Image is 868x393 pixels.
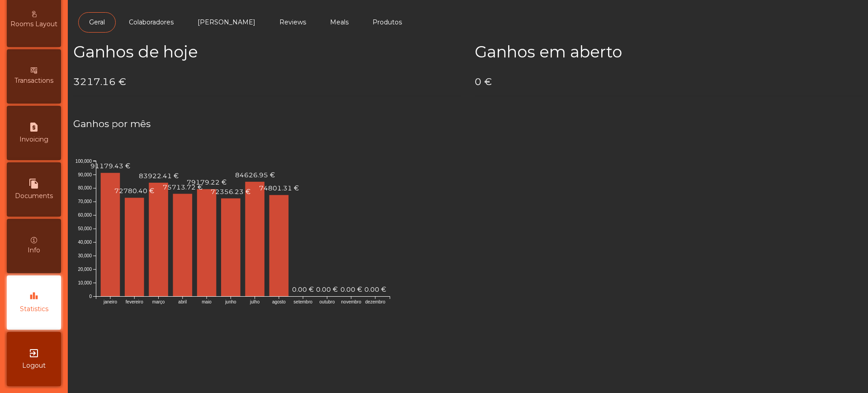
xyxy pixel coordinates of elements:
[202,299,212,304] text: maio
[89,294,92,299] text: 0
[341,299,362,304] text: novembro
[293,299,312,304] text: setembro
[340,285,362,294] text: 0.00 €
[103,299,117,304] text: janeiro
[78,12,116,33] a: Geral
[272,299,286,304] text: agosto
[475,43,863,62] h2: Ganhos em aberto
[163,183,203,191] text: 75713.72 €
[28,246,40,255] span: Info
[319,12,359,33] a: Meals
[364,285,386,294] text: 0.00 €
[78,226,92,231] text: 50,000
[152,299,165,304] text: março
[78,240,92,245] text: 40,000
[118,12,184,33] a: Colaboradores
[250,299,260,304] text: julho
[28,348,39,359] i: exit_to_app
[19,135,48,144] span: Invoicing
[235,171,275,179] text: 84626.95 €
[22,361,46,370] span: Logout
[259,184,299,192] text: 74801.31 €
[365,299,386,304] text: dezembro
[78,253,92,258] text: 30,000
[269,12,317,33] a: Reviews
[28,122,39,133] i: request_page
[73,43,461,62] h2: Ganhos de hoje
[20,304,48,314] span: Statistics
[292,285,314,294] text: 0.00 €
[14,76,53,85] span: Transactions
[78,185,92,190] text: 80,000
[362,12,413,33] a: Produtos
[187,12,266,33] a: [PERSON_NAME]
[320,299,335,304] text: outubro
[78,267,92,272] text: 20,000
[75,158,92,163] text: 100,000
[73,75,461,89] h4: 3217.16 €
[90,162,130,170] text: 91179.43 €
[225,299,236,304] text: junho
[211,187,250,195] text: 72356.23 €
[28,178,39,189] i: file_copy
[187,178,226,186] text: 79179.22 €
[178,299,187,304] text: abril
[15,191,53,201] span: Documents
[73,117,863,131] h4: Ganhos por mês
[10,19,57,29] span: Rooms Layout
[78,280,92,285] text: 10,000
[316,285,338,294] text: 0.00 €
[78,213,92,218] text: 60,000
[126,299,143,304] text: fevereiro
[475,75,863,89] h4: 0 €
[78,199,92,204] text: 70,000
[139,172,179,180] text: 83922.41 €
[28,291,39,302] i: leaderboard
[114,187,154,195] text: 72780.40 €
[78,172,92,177] text: 90,000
